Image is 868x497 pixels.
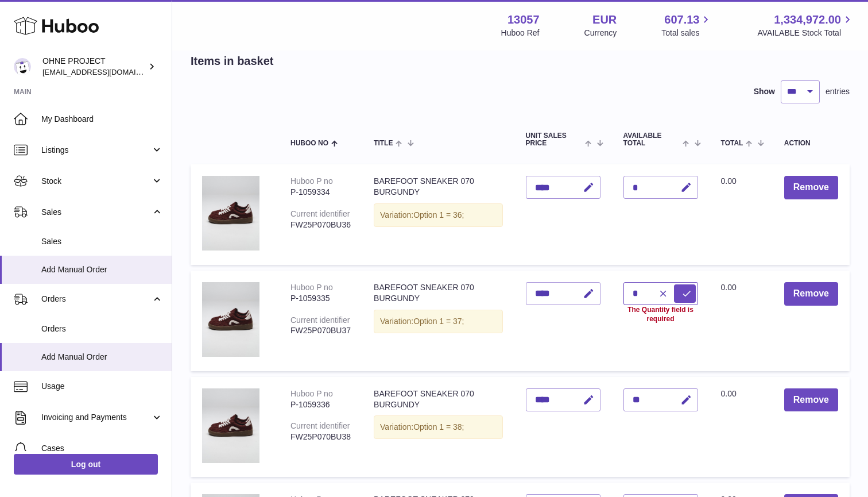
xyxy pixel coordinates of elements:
[42,67,169,76] span: [EMAIL_ADDRESS][DOMAIN_NAME]
[757,28,854,38] span: AVAILABLE Stock Total
[413,422,464,431] span: Option 1 = 38;
[41,264,163,275] span: Add Manual Order
[784,388,838,412] button: Remove
[623,132,680,147] span: AVAILABLE Total
[14,58,31,75] img: support@ohneproject.com
[202,388,259,463] img: BAREFOOT SNEAKER 070 BURGUNDY
[374,310,502,333] div: Variation:
[290,399,351,410] div: P-1059336
[413,317,464,326] span: Option 1 = 37;
[784,282,838,306] button: Remove
[592,12,617,28] strong: EUR
[42,56,146,78] div: OHNE PROJECT
[202,176,259,251] img: BAREFOOT SNEAKER 070 BURGUNDY
[826,86,850,97] span: entries
[202,282,259,357] img: BAREFOOT SNEAKER 070 BURGUNDY
[290,431,351,442] div: FW25P070BU38
[721,283,737,292] span: 0.00
[661,28,712,38] span: Total sales
[721,140,743,147] span: Total
[584,28,617,38] div: Currency
[374,203,502,227] div: Variation:
[374,415,502,439] div: Variation:
[526,132,583,147] span: Unit Sales Price
[374,140,393,147] span: Title
[721,176,737,186] span: 0.00
[623,305,698,323] div: The Quantity field is required
[290,389,333,398] div: Huboo P no
[41,294,151,305] span: Orders
[14,454,158,475] a: Log out
[507,12,540,28] strong: 13057
[721,389,737,398] span: 0.00
[661,12,712,38] a: 607.13 Total sales
[757,12,854,38] a: 1,334,972.00 AVAILABLE Stock Total
[41,207,151,218] span: Sales
[290,209,350,218] div: Current identifier
[290,219,351,230] div: FW25P070BU36
[754,86,775,97] label: Show
[41,412,151,423] span: Invoicing and Payments
[290,176,333,186] div: Huboo P no
[501,28,540,38] div: Huboo Ref
[41,145,151,156] span: Listings
[290,325,351,336] div: FW25P070BU37
[362,164,514,265] td: BAREFOOT SNEAKER 070 BURGUNDY
[290,283,333,292] div: Huboo P no
[413,210,464,219] span: Option 1 = 36;
[290,421,350,430] div: Current identifier
[41,443,163,454] span: Cases
[41,323,163,334] span: Orders
[290,293,351,304] div: P-1059335
[290,315,350,325] div: Current identifier
[41,236,163,247] span: Sales
[290,187,351,198] div: P-1059334
[362,271,514,371] td: BAREFOOT SNEAKER 070 BURGUNDY
[774,12,841,28] span: 1,334,972.00
[784,140,838,147] div: Action
[664,12,699,28] span: 607.13
[784,176,838,199] button: Remove
[41,114,163,125] span: My Dashboard
[41,381,163,392] span: Usage
[191,53,274,69] h2: Items in basket
[362,377,514,477] td: BAREFOOT SNEAKER 070 BURGUNDY
[41,176,151,187] span: Stock
[41,352,163,363] span: Add Manual Order
[290,140,328,147] span: Huboo no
